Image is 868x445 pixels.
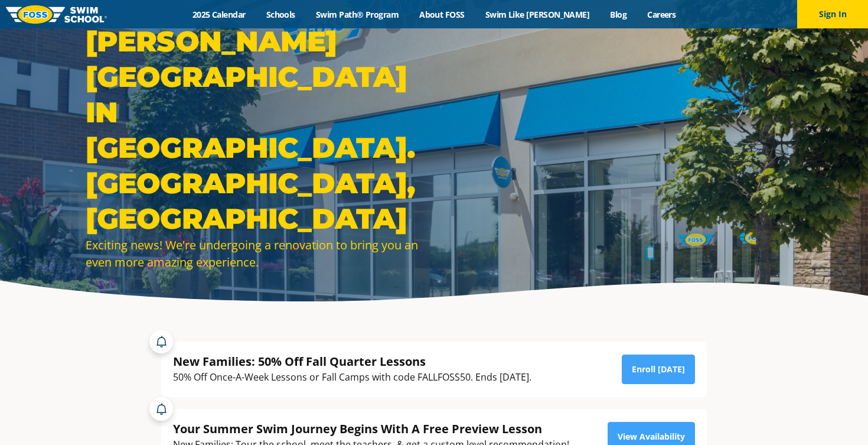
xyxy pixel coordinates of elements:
a: Careers [637,9,686,20]
a: Swim Path® Program [305,9,409,20]
img: FOSS Swim School Logo [6,5,107,24]
a: Blog [600,9,637,20]
a: 2025 Calendar [182,9,256,20]
a: Enroll [DATE] [622,355,695,384]
div: New Families: 50% Off Fall Quarter Lessons [173,353,531,369]
a: Schools [256,9,305,20]
a: Swim Like [PERSON_NAME] [475,9,600,20]
h1: [PERSON_NAME][GEOGRAPHIC_DATA] IN [GEOGRAPHIC_DATA]. [GEOGRAPHIC_DATA], [GEOGRAPHIC_DATA] [86,24,428,236]
div: Exciting news! We're undergoing a renovation to bring you an even more amazing experience. [86,236,428,271]
div: 50% Off Once-A-Week Lessons or Fall Camps with code FALLFOSS50. Ends [DATE]. [173,369,531,385]
a: About FOSS [409,9,475,20]
div: Your Summer Swim Journey Begins With A Free Preview Lesson [173,421,569,437]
